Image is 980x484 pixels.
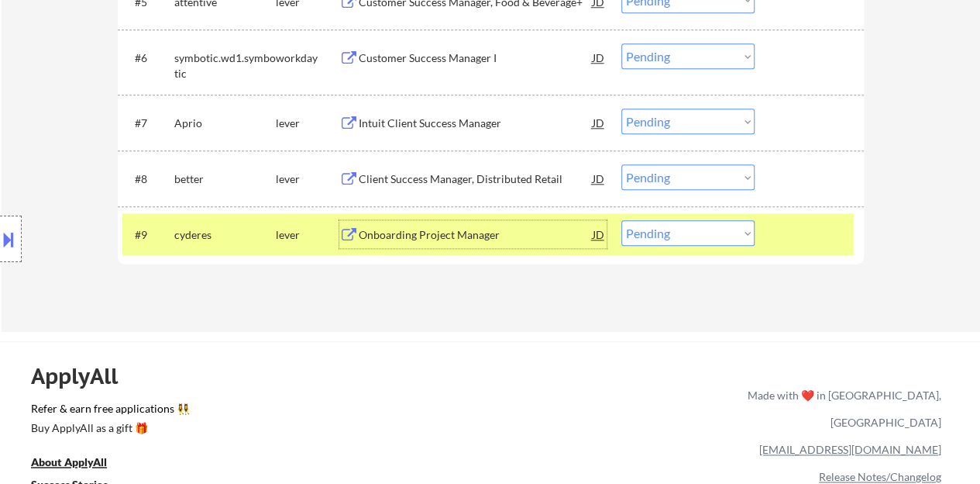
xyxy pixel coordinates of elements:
div: lever [276,227,339,243]
div: Customer Success Manager I [359,50,593,66]
div: Intuit Client Success Manager [359,116,593,131]
a: Release Notes/Changelog [819,470,941,483]
div: Client Success Manager, Distributed Retail [359,171,593,187]
div: Made with ❤️ in [GEOGRAPHIC_DATA], [GEOGRAPHIC_DATA] [741,382,941,436]
div: lever [276,171,339,187]
u: About ApplyAll [31,455,107,468]
div: #6 [135,50,162,66]
a: [EMAIL_ADDRESS][DOMAIN_NAME] [759,443,941,456]
div: JD [591,164,607,192]
a: Refer & earn free applications 👯‍♀️ [31,403,424,420]
div: JD [591,109,607,137]
div: workday [276,50,339,66]
div: Buy ApplyAll as a gift 🎁 [31,423,186,434]
div: Onboarding Project Manager [359,227,593,243]
div: ApplyAll [31,363,136,389]
a: Buy ApplyAll as a gift 🎁 [31,420,186,439]
div: JD [591,220,607,248]
div: symbotic.wd1.symbotic [174,50,276,81]
div: lever [276,116,339,131]
div: JD [591,43,607,71]
a: About ApplyAll [31,454,129,473]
